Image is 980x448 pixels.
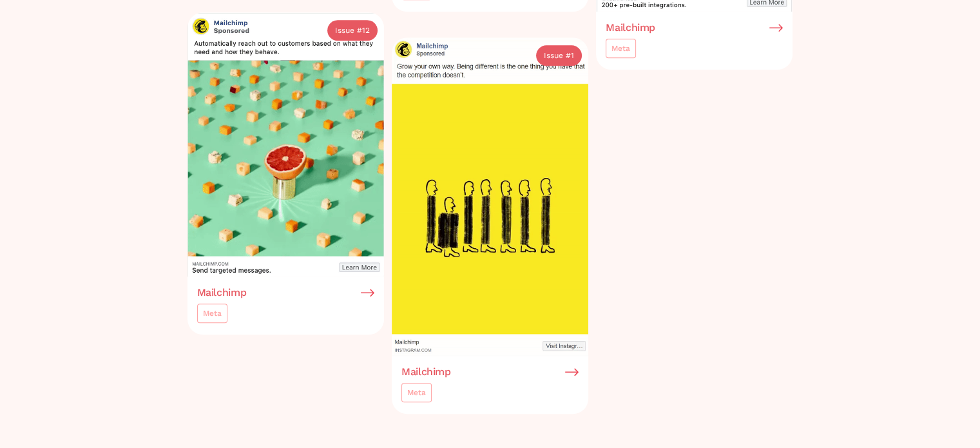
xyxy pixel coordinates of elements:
[606,39,636,58] a: Meta
[536,45,582,66] a: Issue #1
[544,49,571,62] div: Issue #
[197,304,227,323] a: Meta
[187,12,384,277] img: Mailchimp
[197,287,374,298] a: Mailchimp
[401,383,432,402] a: Meta
[362,24,370,37] div: 12
[197,287,247,298] h3: Mailchimp
[401,366,451,378] h3: Mailchimp
[606,22,783,34] a: Mailchimp
[407,386,426,399] div: Meta
[401,366,579,378] a: Mailchimp
[611,42,630,55] div: Meta
[571,49,574,62] div: 1
[335,24,362,37] div: Issue #
[327,20,378,41] a: Issue #12
[606,22,655,34] h3: Mailchimp
[392,37,588,356] img: Mailchimp
[203,307,222,320] div: Meta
